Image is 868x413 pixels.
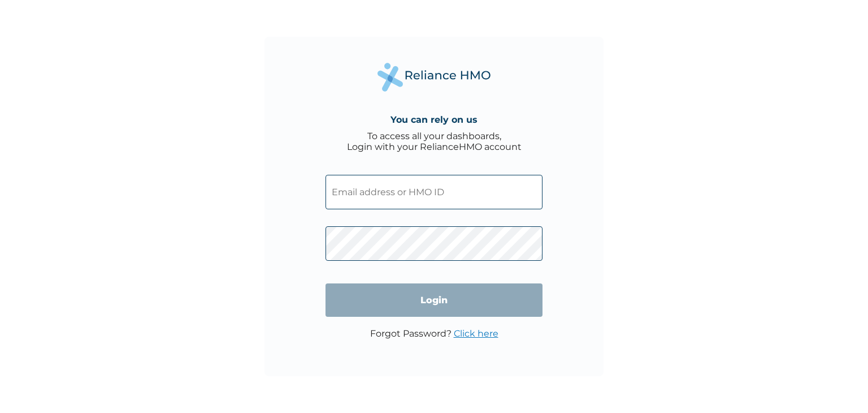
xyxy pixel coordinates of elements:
div: To access all your dashboards, Login with your RelianceHMO account [347,131,522,152]
p: Forgot Password? [370,328,498,339]
input: Login [325,283,542,317]
h4: You can rely on us [390,114,478,125]
a: Click here [454,328,498,339]
input: Email address or HMO ID [325,175,542,209]
img: Reliance Health's Logo [377,63,491,92]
